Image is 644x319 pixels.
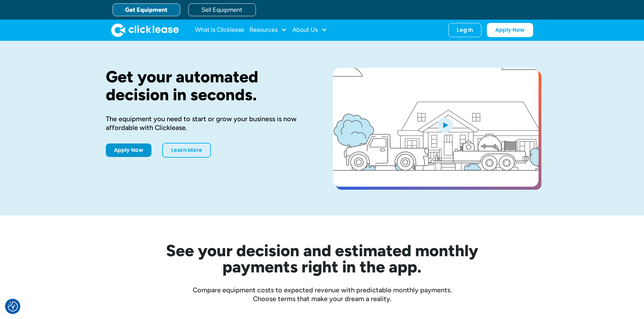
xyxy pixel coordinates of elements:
[436,115,454,134] img: Blue play button logo on a light blue circular background
[106,114,311,132] div: The equipment you need to start or grow your business is now affordable with Clicklease.
[457,27,473,33] div: Log In
[249,23,287,37] div: Resources
[106,286,539,303] div: Compare equipment costs to expected revenue with predictable monthly payments. Choose terms that ...
[111,23,179,37] img: Clicklease logo
[333,68,539,187] a: open lightbox
[487,23,533,37] a: Apply Now
[188,3,256,16] a: Sell Equipment
[292,23,327,37] div: About Us
[113,3,180,16] a: Get Equipment
[8,301,18,312] button: Consent Preferences
[195,23,244,37] a: What Is Clicklease
[133,242,511,275] h2: See your decision and estimated monthly payments right in the app.
[106,68,311,104] h1: Get your automated decision in seconds.
[111,23,179,37] a: home
[106,143,151,157] a: Apply Now
[162,143,211,158] a: Learn More
[8,301,18,312] img: Revisit consent button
